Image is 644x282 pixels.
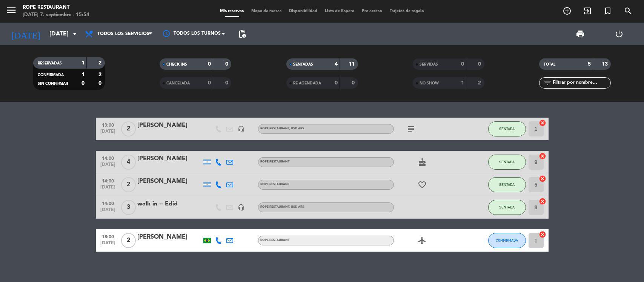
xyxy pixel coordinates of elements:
span: , USD ARS [289,205,304,208]
i: power_settings_new [615,29,624,38]
span: 14:00 [98,199,117,207]
span: SENTADAS [293,63,313,66]
span: 2 [121,177,136,192]
span: print [576,29,585,38]
i: add_circle_outline [563,6,572,15]
strong: 0 [352,80,356,86]
span: ROPE RESTAURANT [260,160,290,163]
span: 14:00 [98,153,117,162]
strong: 0 [208,61,211,67]
strong: 1 [81,72,85,77]
i: headset_mic [238,204,244,211]
button: menu [6,5,17,18]
span: SENTADA [499,160,515,164]
i: exit_to_app [583,6,592,15]
div: walk in -- Edid [137,199,201,209]
i: subject [406,124,415,133]
div: Rope restaurant [23,4,89,11]
span: SENTADA [499,205,515,209]
span: NO SHOW [420,81,439,85]
span: Mapa de mesas [247,9,285,13]
span: 14:00 [98,176,117,185]
strong: 2 [98,60,103,66]
span: 2 [121,121,136,136]
strong: 5 [588,61,591,67]
i: search [624,6,633,15]
span: SIN CONFIRMAR [38,82,68,86]
strong: 11 [349,61,356,67]
span: Mis reservas [216,9,247,13]
span: 3 [121,200,136,215]
i: arrow_drop_down [70,29,79,38]
button: SENTADA [488,177,526,192]
i: headset_mic [238,126,244,132]
strong: 1 [461,80,464,86]
button: SENTADA [488,155,526,170]
strong: 13 [602,61,609,67]
span: 2 [121,233,136,248]
strong: 0 [225,61,230,67]
span: SERVIDAS [420,63,438,66]
i: cancel [539,231,546,238]
span: [DATE] [98,241,117,249]
span: 13:00 [98,120,117,129]
div: [PERSON_NAME] [137,232,201,242]
span: CONFIRMADA [496,238,518,242]
div: [PERSON_NAME] [137,154,201,164]
span: Tarjetas de regalo [386,9,428,13]
button: SENTADA [488,200,526,215]
span: TOTAL [544,63,555,66]
div: [PERSON_NAME] [137,176,201,186]
span: [DATE] [98,207,117,216]
strong: 4 [335,61,338,67]
i: favorite_border [418,180,427,189]
span: RE AGENDADA [293,81,321,85]
span: Disponibilidad [285,9,321,13]
span: ROPE RESTAURANT [260,239,290,242]
div: [PERSON_NAME] [137,121,201,130]
strong: 2 [478,80,483,86]
i: cancel [539,175,546,182]
span: CONFIRMADA [38,73,64,77]
span: , USD ARS [289,127,304,130]
i: [DATE] [6,26,46,42]
i: cake [418,158,427,167]
span: [DATE] [98,162,117,171]
span: SENTADA [499,127,515,131]
div: [DATE] 7. septiembre - 15:54 [23,11,89,19]
span: 18:00 [98,232,117,241]
span: ROPE RESTAURANT [260,183,290,186]
strong: 0 [335,80,338,86]
i: airplanemode_active [418,236,427,245]
span: Todos los servicios [97,31,149,37]
span: Lista de Espera [321,9,358,13]
span: CHECK INS [166,63,187,66]
span: 4 [121,155,136,170]
strong: 0 [478,61,483,67]
strong: 1 [81,60,85,66]
span: ROPE RESTAURANT [260,205,304,208]
span: Pre-acceso [358,9,386,13]
strong: 2 [98,72,103,77]
div: LOG OUT [599,23,638,45]
strong: 0 [81,81,85,86]
i: cancel [539,152,546,160]
strong: 0 [208,80,211,86]
span: pending_actions [238,29,247,38]
i: cancel [539,119,546,127]
i: turned_in_not [603,6,612,15]
button: CONFIRMADA [488,233,526,248]
strong: 0 [98,81,103,86]
span: [DATE] [98,185,117,193]
input: Filtrar por nombre... [552,79,610,87]
strong: 0 [461,61,464,67]
i: menu [6,5,17,16]
button: SENTADA [488,121,526,136]
span: ROPE RESTAURANT [260,127,304,130]
i: filter_list [543,78,552,87]
span: SENTADA [499,182,515,187]
strong: 0 [225,80,230,86]
span: CANCELADA [166,81,190,85]
span: RESERVADAS [38,61,62,65]
span: [DATE] [98,129,117,138]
